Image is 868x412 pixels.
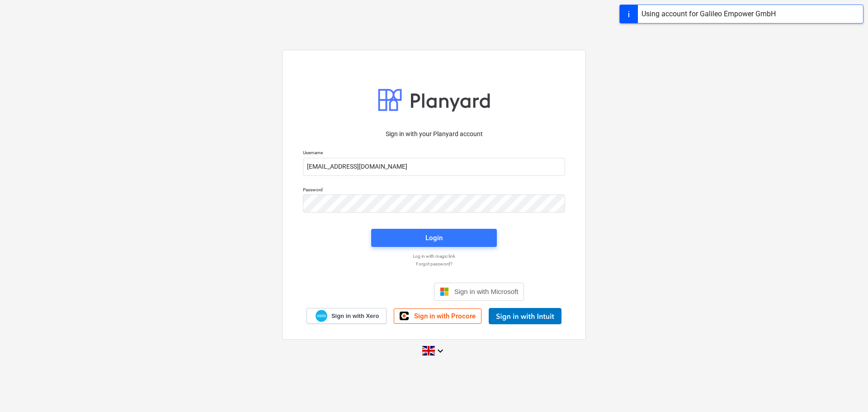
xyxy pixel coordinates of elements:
[454,288,519,295] span: Sign in with Microsoft
[303,158,565,176] input: Username
[371,229,497,247] button: Login
[440,287,449,296] img: Microsoft logo
[303,150,565,157] p: Username
[298,253,570,259] a: Log in with magic link
[425,232,443,244] div: Login
[642,9,776,19] div: Using account for Galileo Empower GmbH
[435,346,446,356] i: keyboard_arrow_down
[303,129,565,139] p: Sign in with your Planyard account
[298,261,570,267] a: Forgot password?
[307,308,387,324] a: Sign in with Xero
[394,308,481,324] a: Sign in with Procore
[303,187,565,194] p: Password
[316,310,327,322] img: Xero logo
[414,312,476,320] span: Sign in with Procore
[340,282,431,302] iframe: Sign in with Google Button
[331,312,379,320] span: Sign in with Xero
